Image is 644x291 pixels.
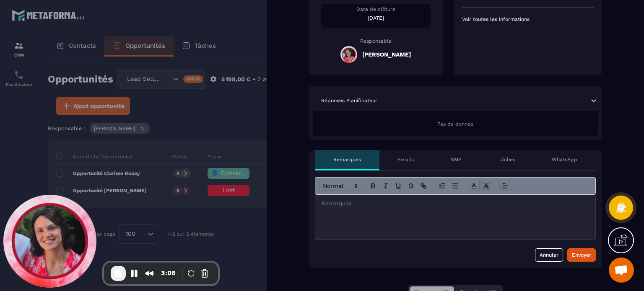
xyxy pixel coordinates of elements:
[552,156,577,163] p: WhatsApp
[321,15,431,21] p: [DATE]
[321,6,431,13] p: Date de clôture
[321,97,377,104] p: Réponses Planificateur
[321,38,431,44] p: Responsable
[499,156,515,163] p: Tâches
[437,121,473,127] span: Pas de donnée
[333,156,361,163] p: Remarques
[609,258,634,283] div: Ouvrir le chat
[462,16,594,23] p: Voir toutes les informations
[572,251,591,259] div: Envoyer
[535,248,563,262] button: Annuler
[362,51,411,58] h5: [PERSON_NAME]
[451,156,462,163] p: SMS
[397,156,414,163] p: Emails
[567,248,596,262] button: Envoyer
